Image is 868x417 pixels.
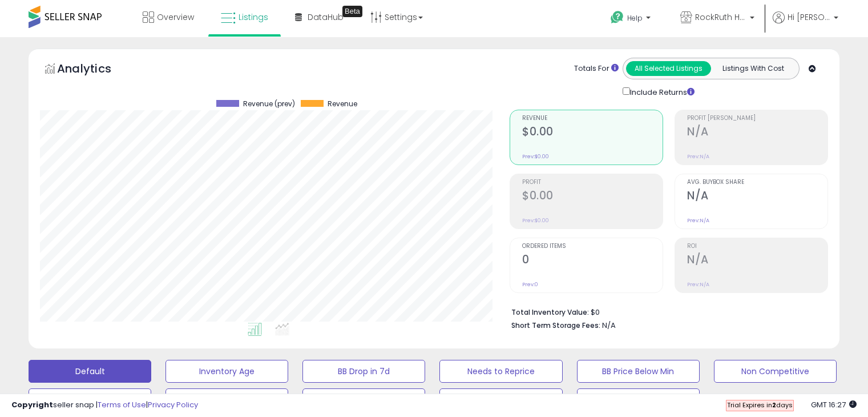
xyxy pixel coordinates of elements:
[714,360,837,383] button: Non Competitive
[522,243,663,250] span: Ordered Items
[522,217,549,224] small: Prev: $0.00
[302,360,425,383] button: BB Drop in 7d
[687,243,827,250] span: ROI
[308,11,344,23] span: DataHub
[522,281,538,288] small: Prev: 0
[687,281,709,288] small: Prev: N/A
[695,11,746,23] span: RockRuth HVAC E-Commerce
[602,320,616,331] span: N/A
[11,399,53,410] strong: Copyright
[772,400,776,410] b: 2
[29,388,151,411] button: Top Sellers
[157,11,194,23] span: Overview
[687,153,709,160] small: Prev: N/A
[687,253,827,268] h2: N/A
[511,320,600,330] b: Short Term Storage Fees:
[522,189,663,205] h2: $0.00
[773,11,838,37] a: Hi [PERSON_NAME]
[811,399,857,410] span: 2025-10-7 16:27 GMT
[626,61,711,76] button: All Selected Listings
[574,63,619,74] div: Totals For
[439,388,562,411] button: 30 Day Decrease
[687,179,827,186] span: Avg. Buybox Share
[687,189,827,205] h2: N/A
[522,153,549,160] small: Prev: $0.00
[328,100,357,108] span: Revenue
[98,399,146,410] a: Terms of Use
[511,304,819,318] li: $0
[610,10,624,25] i: Get Help
[577,388,700,411] button: BB Eligible
[522,115,663,122] span: Revenue
[727,400,793,410] span: Trial Expires in days
[165,388,288,411] button: Selling @ Max
[788,11,830,23] span: Hi [PERSON_NAME]
[601,2,662,37] a: Help
[710,61,796,76] button: Listings With Cost
[511,307,589,317] b: Total Inventory Value:
[439,360,562,383] button: Needs to Reprice
[29,360,151,383] button: Default
[522,179,663,186] span: Profit
[614,85,708,98] div: Include Returns
[11,400,198,411] div: seller snap | |
[687,217,709,224] small: Prev: N/A
[687,125,827,141] h2: N/A
[522,125,663,141] h2: $0.00
[243,100,295,108] span: Revenue (prev)
[302,388,425,411] button: Items Being Repriced
[148,399,198,410] a: Privacy Policy
[342,6,362,17] div: Tooltip anchor
[687,115,827,122] span: Profit [PERSON_NAME]
[522,253,663,268] h2: 0
[627,13,643,23] span: Help
[577,360,700,383] button: BB Price Below Min
[239,11,268,23] span: Listings
[165,360,288,383] button: Inventory Age
[57,61,134,79] h5: Analytics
